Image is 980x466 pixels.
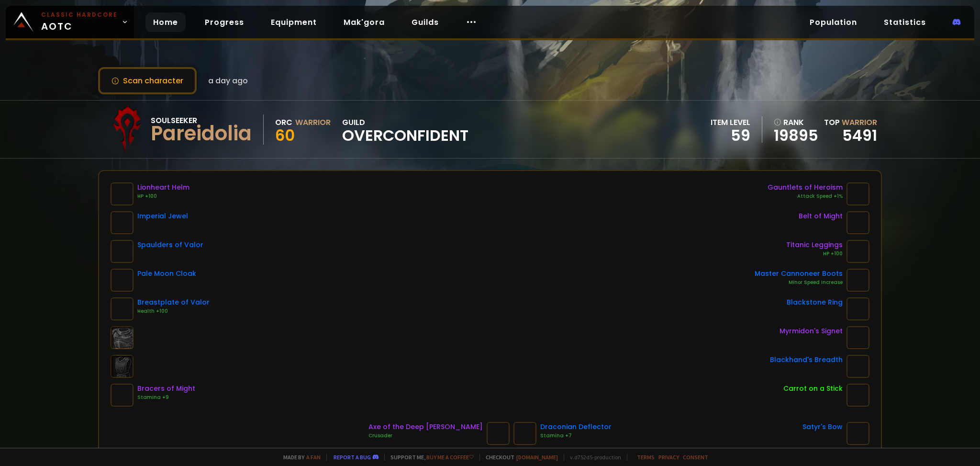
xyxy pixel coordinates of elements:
[137,182,189,193] div: Lionheart Helm
[755,269,843,279] div: Master Cannoneer Boots
[197,12,252,32] a: Progress
[342,116,468,143] div: guild
[151,114,252,126] div: Soulseeker
[799,211,843,221] div: Belt of Might
[426,454,474,461] a: Buy me a coffee
[774,116,818,128] div: rank
[111,297,134,320] img: item-16730
[111,269,134,292] img: item-18734
[846,326,869,349] img: item-2246
[786,240,843,250] div: Titanic Leggings
[846,297,869,320] img: item-17713
[802,12,865,32] a: Population
[842,125,877,146] a: 5491
[768,182,843,193] div: Gauntlets of Heroism
[6,6,134,38] a: Classic HardcoreAOTC
[768,193,843,200] div: Attack Speed +1%
[137,297,210,307] div: Breastplate of Valor
[846,384,869,407] img: item-11122
[137,269,196,279] div: Pale Moon Cloak
[540,422,612,432] div: Draconian Deflector
[479,454,558,461] span: Checkout
[278,454,321,461] span: Made by
[342,128,468,143] span: Overconfident
[208,75,248,87] span: a day ago
[137,211,188,221] div: Imperial Jewel
[711,128,750,143] div: 59
[876,12,934,32] a: Statistics
[846,269,869,292] img: item-13381
[368,422,483,432] div: Axe of the Deep [PERSON_NAME]
[637,454,655,461] a: Terms
[98,67,197,94] button: Scan character
[137,384,195,394] div: Bracers of Might
[137,240,203,250] div: Spaulders of Valor
[540,432,612,440] div: Stamina +7
[368,432,483,440] div: Crusader
[774,128,818,143] a: 19895
[384,454,474,461] span: Support me,
[683,454,708,461] a: Consent
[275,125,295,146] span: 60
[336,12,392,32] a: Mak'gora
[780,326,843,336] div: Myrmidon's Signet
[802,422,843,432] div: Satyr's Bow
[658,454,679,461] a: Privacy
[711,116,750,128] div: item level
[41,11,118,19] small: Classic Hardcore
[137,394,195,401] div: Stamina +9
[842,117,877,128] span: Warrior
[846,422,869,445] img: item-18323
[786,250,843,258] div: HP +100
[151,126,252,141] div: Pareidolia
[487,422,510,445] img: item-811
[263,12,324,32] a: Equipment
[824,116,877,128] div: Top
[111,240,134,263] img: item-16733
[846,211,869,234] img: item-16864
[770,355,843,365] div: Blackhand's Breadth
[404,12,446,32] a: Guilds
[846,240,869,263] img: item-22385
[513,422,536,445] img: item-12602
[111,211,134,234] img: item-11933
[755,279,843,286] div: Minor Speed Increase
[295,116,331,128] div: Warrior
[783,384,843,394] div: Carrot on a Stick
[275,116,292,128] div: Orc
[564,454,621,461] span: v. d752d5 - production
[137,193,189,200] div: HP +100
[111,182,134,205] img: item-12640
[137,307,210,315] div: Health +100
[306,454,321,461] a: a fan
[787,297,843,307] div: Blackstone Ring
[111,384,134,407] img: item-16861
[145,12,186,32] a: Home
[41,11,118,34] span: AOTC
[516,454,558,461] a: [DOMAIN_NAME]
[846,355,869,378] img: item-13965
[334,454,371,461] a: Report a bug
[846,182,869,205] img: item-21998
